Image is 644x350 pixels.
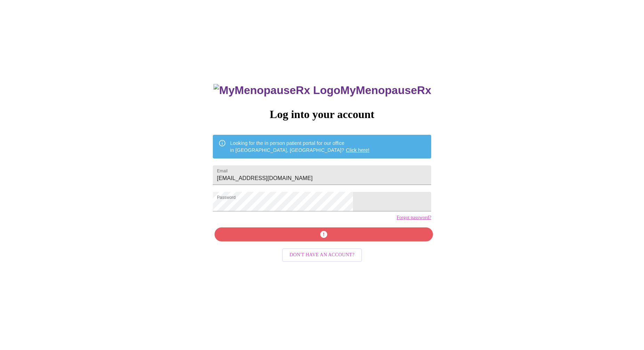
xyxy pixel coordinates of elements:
button: Don't have an account? [282,248,362,262]
img: MyMenopauseRx Logo [214,84,340,97]
h3: Log into your account [213,108,431,121]
a: Don't have an account? [280,251,364,257]
a: Click here! [346,147,370,153]
span: Don't have an account? [290,251,355,259]
a: Forgot password? [396,215,431,220]
div: Looking for the in person patient portal for our office in [GEOGRAPHIC_DATA], [GEOGRAPHIC_DATA]? [230,137,370,156]
h3: MyMenopauseRx [214,84,431,97]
